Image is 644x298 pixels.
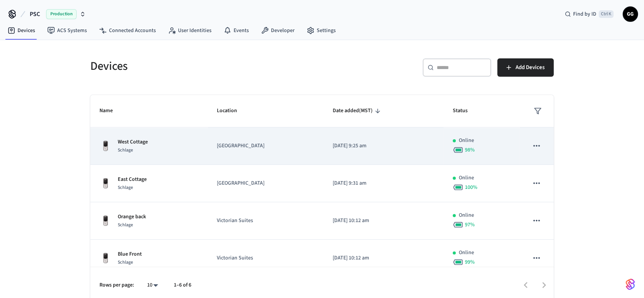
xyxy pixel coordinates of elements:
p: Online [459,174,474,182]
span: 98 % [465,146,475,154]
span: Location [217,105,247,117]
a: User Identities [162,24,218,37]
span: Schlage [118,259,133,266]
a: Devices [2,24,41,37]
span: Status [453,105,477,117]
p: Online [459,211,474,219]
span: PSC [30,10,40,19]
img: Yale Assure Touchscreen Wifi Smart Lock, Satin Nickel, Front [99,215,112,227]
button: GG [623,6,638,22]
a: Settings [301,24,342,37]
span: Date added(MST) [333,105,383,117]
img: Yale Assure Touchscreen Wifi Smart Lock, Satin Nickel, Front [99,252,112,264]
a: Connected Accounts [93,24,162,37]
span: Schlage [118,222,133,228]
p: [GEOGRAPHIC_DATA] [217,142,314,150]
p: [DATE] 10:12 am [333,217,434,225]
span: Add Devices [516,63,545,72]
p: [GEOGRAPHIC_DATA] [217,179,314,187]
a: Events [218,24,255,37]
span: Schlage [118,184,133,191]
h5: Devices [90,58,317,74]
a: Developer [255,24,301,37]
p: 1–6 of 6 [174,281,191,289]
span: GG [623,7,637,21]
div: 10 [143,280,162,291]
img: Yale Assure Touchscreen Wifi Smart Lock, Satin Nickel, Front [99,177,112,190]
p: Blue Front [118,250,142,258]
img: Yale Assure Touchscreen Wifi Smart Lock, Satin Nickel, Front [99,140,112,152]
p: West Cottage [118,138,148,146]
span: Find by ID [573,10,596,18]
span: Name [99,105,123,117]
span: 100 % [465,184,477,191]
p: [DATE] 9:25 am [333,142,434,150]
span: Production [46,9,77,19]
p: Online [459,249,474,257]
span: Ctrl K [599,10,614,18]
img: SeamLogoGradient.69752ec5.svg [626,278,635,290]
p: Victorian Suites [217,217,314,225]
span: 97 % [465,221,475,229]
p: East Cottage [118,176,147,184]
p: Orange back [118,213,146,221]
p: [DATE] 9:31 am [333,179,434,187]
div: Find by IDCtrl K [559,7,620,21]
button: Add Devices [497,58,554,77]
span: Schlage [118,147,133,153]
p: Rows per page: [99,281,134,289]
p: Online [459,137,474,145]
a: ACS Systems [41,24,93,37]
p: Victorian Suites [217,254,314,262]
p: [DATE] 10:12 am [333,254,434,262]
span: 99 % [465,258,475,266]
